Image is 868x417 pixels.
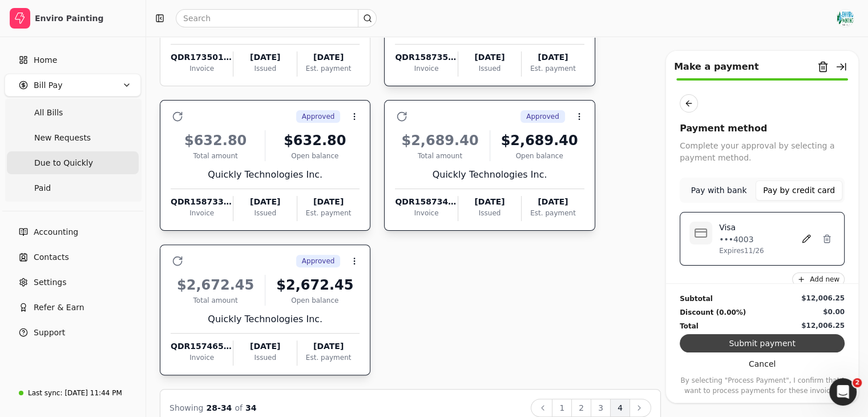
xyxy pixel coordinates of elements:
[5,271,141,294] a: Settings
[680,375,845,396] p: By selecting "Process Payment", I confirm that I want to process payments for these invoices.
[853,378,862,387] span: 2
[34,251,69,263] span: Contacts
[395,168,584,182] div: Quickly Technologies Inc.
[169,403,203,412] span: Showing
[522,63,584,74] div: Est. payment
[395,130,485,151] div: $2,689.40
[233,208,296,218] div: Issued
[801,320,845,331] div: $12,006.25
[680,307,746,318] div: Discount (0.00%)
[801,293,845,303] div: $12,006.25
[571,399,591,417] button: 2
[233,352,296,363] div: Issued
[522,196,584,208] div: [DATE]
[171,208,233,218] div: Invoice
[270,275,360,295] div: $2,672.45
[34,132,91,144] span: New Requests
[719,222,764,234] p: Visa
[171,63,233,74] div: Invoice
[395,208,457,218] div: Invoice
[552,399,572,417] button: 1
[297,51,360,63] div: [DATE]
[756,181,842,201] button: Pay by credit card
[233,63,296,74] div: Issued
[233,340,296,352] div: [DATE]
[34,157,93,169] span: Due to Quickly
[5,296,141,319] button: Refer & Earn
[28,388,62,398] div: Last sync:
[792,272,845,286] button: Add new
[35,13,136,24] div: Enviro Painting
[34,226,78,238] span: Accounting
[719,234,764,246] p: •••4003
[171,312,360,326] div: Quickly Technologies Inc.
[7,151,139,174] a: Due to Quickly
[233,196,296,208] div: [DATE]
[233,51,296,63] div: [DATE]
[235,403,243,412] span: of
[458,196,521,208] div: [DATE]
[5,246,141,268] a: Contacts
[395,51,457,63] div: QDR158735-0095
[458,63,521,74] div: Issued
[5,220,141,243] a: Accounting
[591,399,611,417] button: 3
[495,151,584,161] div: Open balance
[302,111,335,122] span: Approved
[34,276,66,288] span: Settings
[171,340,233,352] div: QDR157465-64-2
[522,51,584,63] div: [DATE]
[171,130,260,151] div: $632.80
[270,130,360,151] div: $632.80
[395,151,485,161] div: Total amount
[836,9,854,27] img: Enviro%20new%20Logo%20_RGB_Colour.jpg
[7,126,139,149] a: New Requests
[171,196,233,208] div: QDR158733-0097
[34,327,65,339] span: Support
[34,54,57,66] span: Home
[64,388,122,398] div: [DATE] 11:44 PM
[297,63,360,74] div: Est. payment
[171,51,233,63] div: QDR173501-781
[680,293,713,304] div: Subtotal
[674,60,758,74] div: Make a payment
[526,111,559,122] span: Approved
[5,321,141,344] button: Support
[171,151,260,161] div: Total amount
[680,140,845,164] p: Complete your approval by selecting a payment method.
[171,168,360,182] div: Quickly Technologies Inc.
[680,320,699,332] div: Total
[719,246,764,256] p: Expires 11/26
[680,355,845,373] button: Cancel
[270,151,360,161] div: Open balance
[34,302,84,314] span: Refer & Earn
[171,352,233,363] div: Invoice
[495,130,584,151] div: $2,689.40
[297,208,360,218] div: Est. payment
[458,51,521,63] div: [DATE]
[680,334,845,352] button: Submit payment
[458,208,521,218] div: Issued
[207,403,232,412] span: 28 - 34
[171,275,260,295] div: $2,672.45
[395,196,457,208] div: QDR158734-0096
[680,122,845,135] div: Payment method
[7,177,139,199] a: Paid
[5,383,141,403] a: Last sync:[DATE] 11:44 PM
[34,79,62,91] span: Bill Pay
[5,74,141,97] button: Bill Pay
[610,399,630,417] button: 4
[297,352,360,363] div: Est. payment
[395,63,457,74] div: Invoice
[297,196,360,208] div: [DATE]
[270,295,360,306] div: Open balance
[5,49,141,71] a: Home
[7,101,139,124] a: All Bills
[829,378,857,406] iframe: Intercom live chat
[297,340,360,352] div: [DATE]
[522,208,584,218] div: Est. payment
[823,307,845,317] div: $0.00
[171,295,260,306] div: Total amount
[245,403,256,412] span: 34
[34,107,63,119] span: All Bills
